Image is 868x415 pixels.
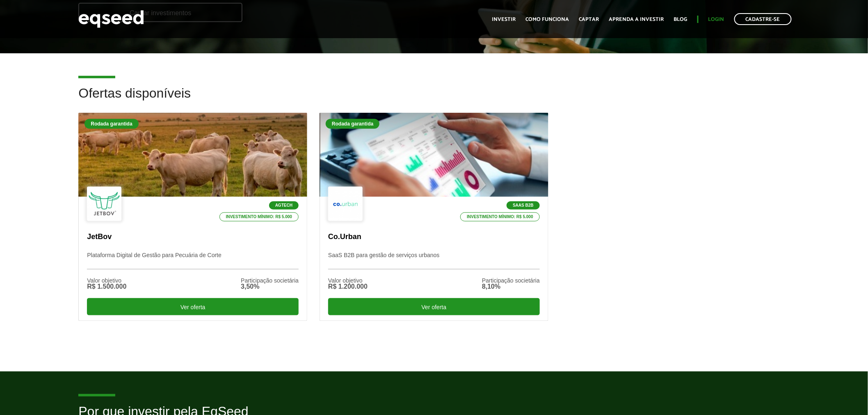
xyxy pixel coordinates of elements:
[87,278,126,283] div: Valor objetivo
[674,17,688,22] a: Blog
[219,212,299,221] p: Investimento mínimo: R$ 5.000
[78,8,144,30] img: EqSeed
[734,13,792,25] a: Cadastre-se
[460,212,540,221] p: Investimento mínimo: R$ 5.000
[87,252,299,269] p: Plataforma Digital de Gestão para Pecuária de Corte
[328,233,540,242] p: Co.Urban
[482,278,540,283] div: Participação societária
[482,283,540,290] div: 8,10%
[609,17,664,22] a: Aprenda a investir
[492,17,516,22] a: Investir
[320,113,548,321] a: Rodada garantida SaaS B2B Investimento mínimo: R$ 5.000 Co.Urban SaaS B2B para gestão de serviços...
[507,201,540,210] p: SaaS B2B
[85,119,138,129] div: Rodada garantida
[526,17,569,22] a: Como funciona
[78,86,789,113] h2: Ofertas disponíveis
[328,283,368,290] div: R$ 1.200.000
[579,17,599,22] a: Captar
[241,278,299,283] div: Participação societária
[328,278,368,283] div: Valor objetivo
[326,119,379,129] div: Rodada garantida
[269,201,299,210] p: Agtech
[328,298,540,315] div: Ver oferta
[241,283,299,290] div: 3,50%
[328,252,540,269] p: SaaS B2B para gestão de serviços urbanos
[87,283,126,290] div: R$ 1.500.000
[78,113,307,321] a: Rodada garantida Agtech Investimento mínimo: R$ 5.000 JetBov Plataforma Digital de Gestão para Pe...
[708,17,724,22] a: Login
[87,233,299,242] p: JetBov
[87,298,299,315] div: Ver oferta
